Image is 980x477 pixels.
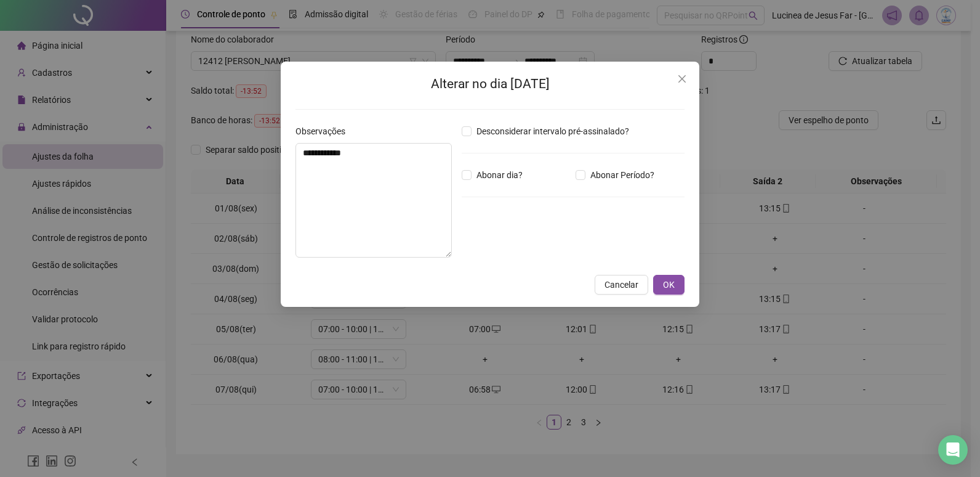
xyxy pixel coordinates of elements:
span: close [677,74,687,84]
span: Desconsiderar intervalo pré-assinalado? [472,124,634,138]
span: OK [663,278,675,291]
button: OK [653,275,685,295]
span: Cancelar [604,278,638,291]
button: Close [672,69,692,89]
button: Cancelar [595,275,648,295]
h2: Alterar no dia [DATE] [295,74,685,94]
label: Observações [295,124,353,138]
span: Abonar dia? [472,168,528,182]
div: Open Intercom Messenger [938,435,968,465]
span: Abonar Período? [585,168,659,182]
